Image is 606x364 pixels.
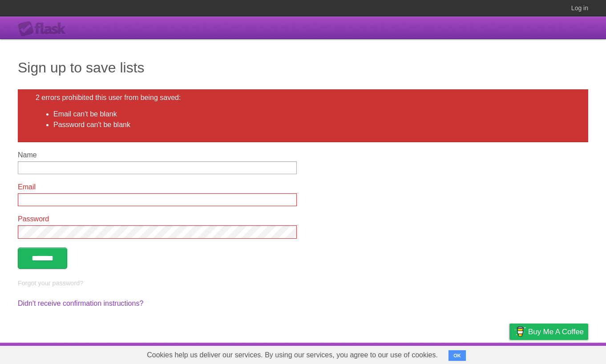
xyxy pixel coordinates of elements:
[53,120,570,130] li: Password can't be blank
[448,350,466,361] button: OK
[36,94,570,102] h2: 2 errors prohibited this user from being saved:
[18,183,297,191] label: Email
[420,345,457,362] a: Developers
[532,345,588,362] a: Suggest a feature
[18,280,83,287] a: Forgot your password?
[18,151,297,159] label: Name
[509,324,588,340] a: Buy me a coffee
[468,345,487,362] a: Terms
[18,21,71,37] div: Flask
[138,346,447,364] span: Cookies help us deliver our services. By using our services, you agree to our use of cookies.
[53,109,570,120] li: Email can't be blank
[18,215,297,223] label: Password
[18,57,588,78] h1: Sign up to save lists
[391,345,410,362] a: About
[528,324,584,340] span: Buy me a coffee
[498,345,521,362] a: Privacy
[514,324,526,339] img: Buy me a coffee
[18,300,143,307] a: Didn't receive confirmation instructions?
